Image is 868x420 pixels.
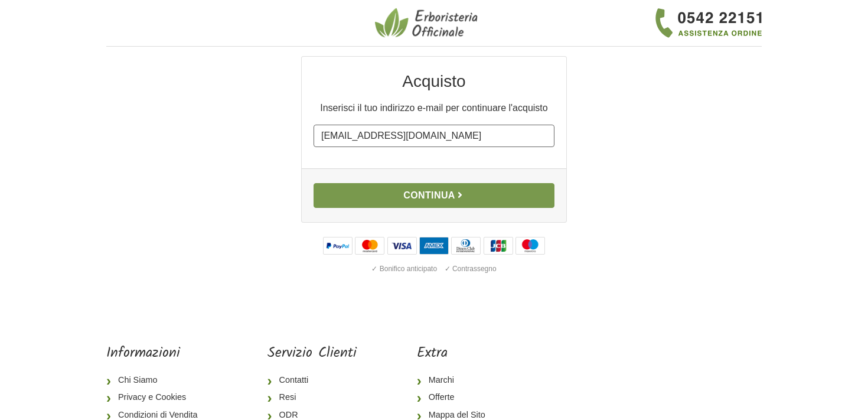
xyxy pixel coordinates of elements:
h5: Servizio Clienti [267,345,357,362]
p: Inserisci il tuo indirizzo e-mail per continuare l'acquisto [314,101,554,115]
a: Offerte [417,389,495,406]
div: ✓ Contrassegno [442,261,499,276]
h5: Informazioni [106,345,207,362]
a: Privacy e Cookies [106,389,207,406]
img: Erboristeria Officinale [375,7,481,39]
h2: Acquisto [314,71,554,92]
div: ✓ Bonifico anticipato [369,261,439,276]
a: Marchi [417,372,495,389]
a: Contatti [267,372,357,389]
a: Resi [267,389,357,406]
input: Il tuo indirizzo e-mail [314,125,554,147]
a: Chi Siamo [106,372,207,389]
iframe: fb:page Facebook Social Plugin [555,345,762,386]
button: Continua [314,183,554,208]
h5: Extra [417,345,495,362]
